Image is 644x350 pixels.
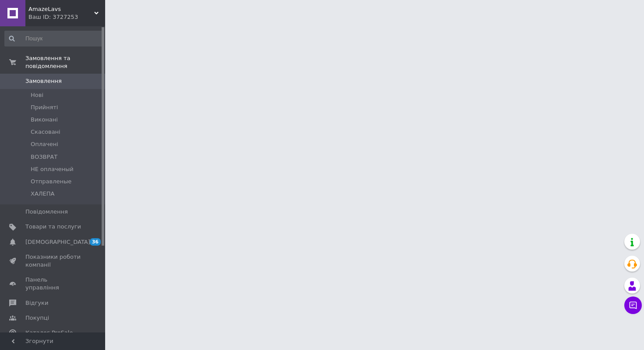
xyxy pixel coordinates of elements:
span: Товари та послуги [25,223,81,231]
span: 36 [90,238,101,246]
span: Каталог ProSale [25,329,73,337]
span: Замовлення та повідомлення [25,54,105,70]
span: Показники роботи компанії [25,253,81,269]
button: Чат з покупцем [624,296,642,314]
span: Повідомлення [25,208,68,216]
span: Отправленые [31,178,71,186]
span: AmazeLavs [28,5,94,13]
span: НЕ оплаченый [31,165,74,173]
input: Пошук [4,31,103,46]
div: Ваш ID: 3727253 [28,13,105,21]
span: Нові [31,91,43,99]
span: Відгуки [25,299,48,307]
span: [DEMOGRAPHIC_DATA] [25,238,90,246]
span: ХАЛЕПА [31,190,54,198]
span: Скасовані [31,128,60,136]
span: Прийняті [31,104,58,111]
span: Панель управління [25,276,81,292]
span: ВОЗВРАТ [31,153,57,161]
span: Покупці [25,314,49,322]
span: Замовлення [25,77,62,85]
span: Оплачені [31,140,58,148]
span: Виконані [31,116,58,124]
